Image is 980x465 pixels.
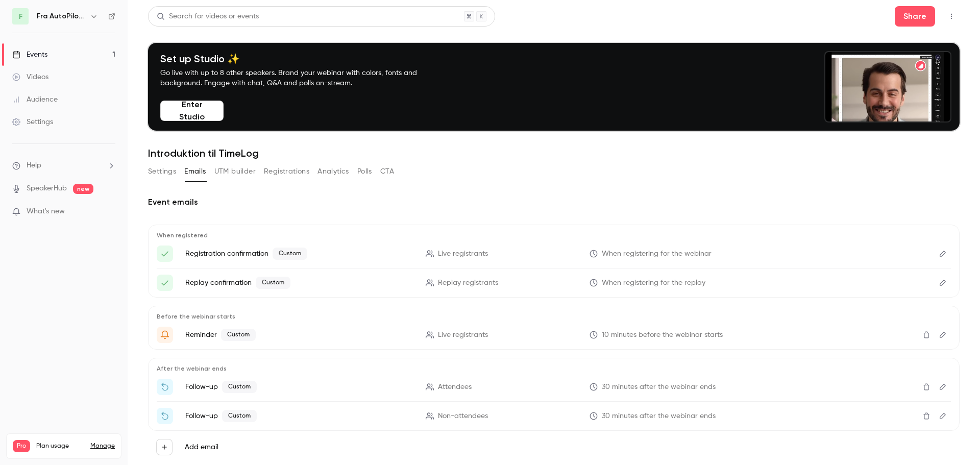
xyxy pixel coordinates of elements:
span: What's new [27,206,65,217]
button: Delete [918,379,935,395]
button: Emails [184,163,206,180]
div: Videos [12,72,48,82]
span: F [19,11,22,22]
span: When registering for the replay [602,278,705,288]
p: Follow-up [185,381,413,393]
p: Before the webinar starts [157,312,951,321]
p: Go live with up to 8 other speakers. Brand your webinar with colors, fonts and background. Engage... [160,68,441,88]
li: help-dropdown-opener [12,160,115,171]
li: Gense {{ event_name }} [157,408,951,424]
h4: Set up Studio ✨ [160,53,441,65]
span: new [73,184,93,194]
h1: Introduktion til TimeLog [148,147,960,159]
button: Edit [935,246,951,262]
li: Tak for din deltagelse i {{ event_name }} [157,379,951,395]
p: After the webinar ends [157,364,951,373]
span: Live registrants [438,330,488,340]
span: Custom [273,248,307,260]
p: Follow-up [185,410,413,422]
h6: Fra AutoPilot til TimeLog [37,11,86,21]
p: Reminder [185,329,413,341]
p: Registration confirmation [185,248,413,260]
span: Custom [222,410,257,422]
span: 10 minutes before the webinar starts [602,330,723,340]
button: Edit [935,408,951,424]
label: Add email [185,442,218,452]
button: Delete [918,327,935,343]
button: Delete [918,408,935,424]
span: Pro [13,440,30,452]
span: Attendees [438,382,472,393]
span: Non-attendees [438,411,488,422]
span: Help [27,160,41,171]
li: {{ event_name }} starter om 10 minutter [157,327,951,343]
span: Custom [256,277,290,289]
button: Share [895,6,935,27]
a: SpeakerHub [27,183,67,194]
div: Audience [12,94,58,105]
p: When registered [157,231,951,239]
button: Edit [935,379,951,395]
button: CTA [380,163,394,180]
span: Plan usage [36,442,84,450]
iframe: Noticeable Trigger [103,207,115,216]
span: 30 minutes after the webinar ends [602,411,716,422]
button: Polls [357,163,372,180]
span: Live registrants [438,249,488,259]
div: Events [12,50,47,60]
button: Registrations [264,163,309,180]
h2: Event emails [148,196,960,208]
span: Replay registrants [438,278,498,288]
button: Edit [935,327,951,343]
span: Custom [222,381,257,393]
div: Search for videos or events [157,11,259,22]
li: Here's your access link to {{ event_name }}! [157,275,951,291]
li: Here's your access link to {{ event_name }}! [157,246,951,262]
div: Settings [12,117,53,127]
a: Manage [90,442,115,450]
span: When registering for the webinar [602,249,712,259]
button: Edit [935,275,951,291]
button: Enter Studio [160,101,224,121]
button: Analytics [317,163,349,180]
button: Settings [148,163,176,180]
p: Replay confirmation [185,277,413,289]
button: UTM builder [214,163,256,180]
span: Custom [221,329,256,341]
span: 30 minutes after the webinar ends [602,382,716,393]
